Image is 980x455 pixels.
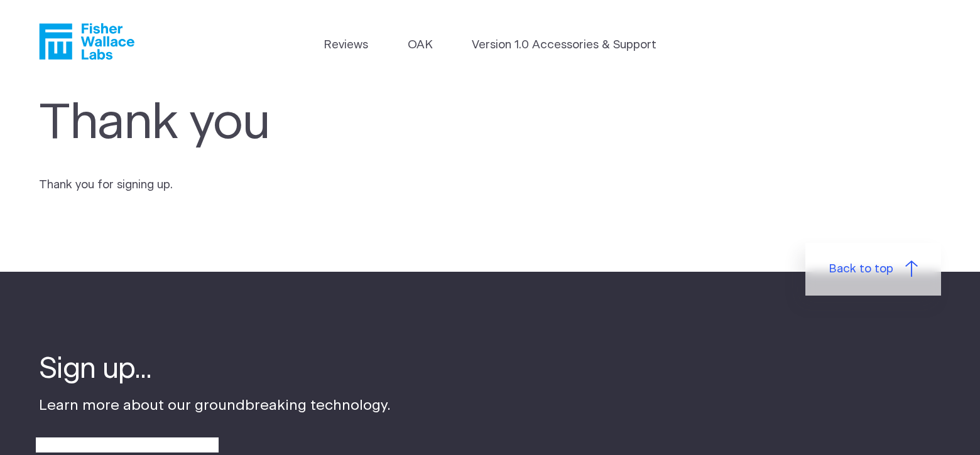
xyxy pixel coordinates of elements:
[829,260,893,278] span: Back to top
[39,179,173,191] span: Thank you for signing up.
[39,350,391,389] h4: Sign up...
[805,243,941,296] a: Back to top
[408,36,433,54] a: OAK
[324,36,368,54] a: Reviews
[472,36,656,54] a: Version 1.0 Accessories & Support
[39,95,562,153] h1: Thank you
[39,23,134,60] a: Fisher Wallace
